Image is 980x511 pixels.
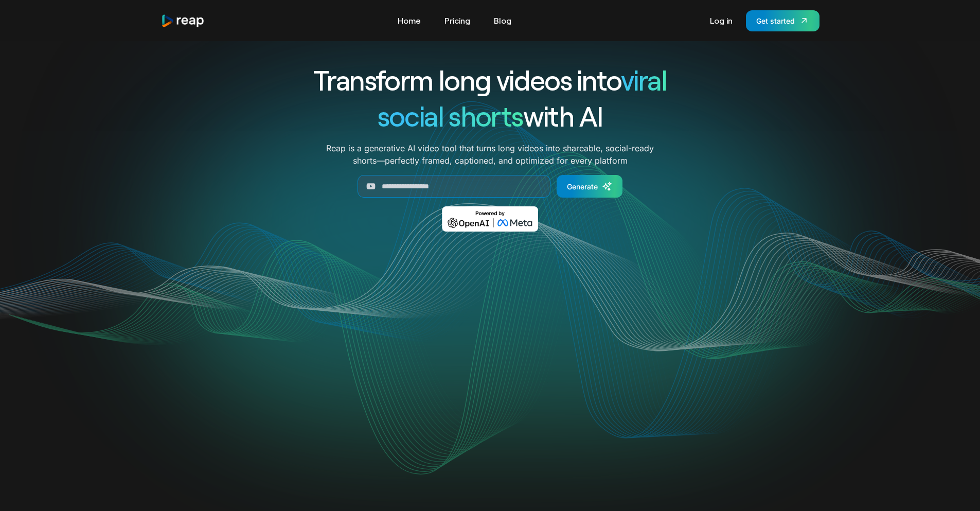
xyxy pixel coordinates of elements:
[489,12,516,29] a: Blog
[439,12,475,29] a: Pricing
[746,10,819,31] a: Get started
[442,206,538,232] img: Powered by OpenAI & Meta
[283,246,697,454] video: Your browser does not support the video tag.
[378,99,523,132] span: social shorts
[567,181,598,192] div: Generate
[161,14,205,28] img: reap logo
[276,98,704,134] h1: with AI
[393,12,426,29] a: Home
[705,12,738,29] a: Log in
[621,63,667,96] span: viral
[557,175,622,198] a: Generate
[756,15,795,26] div: Get started
[326,142,654,167] p: Reap is a generative AI video tool that turns long videos into shareable, social-ready shorts—per...
[276,175,704,198] form: Generate Form
[276,62,704,98] h1: Transform long videos into
[161,14,205,28] a: home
